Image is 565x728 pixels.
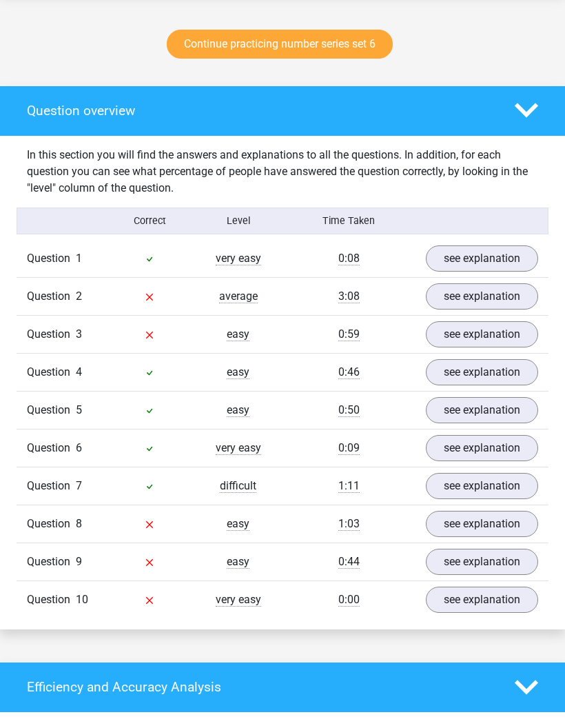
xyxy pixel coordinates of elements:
span: easy [227,365,249,379]
span: Question [27,554,76,570]
span: Question [27,326,76,343]
span: 0:44 [338,555,360,569]
span: 0:50 [338,403,360,417]
a: Continue practicing number series set 6 [167,30,393,59]
span: Question [27,478,76,494]
span: Question [27,591,76,608]
a: see explanation [426,435,538,461]
span: Question [27,440,76,456]
div: Time Taken [282,214,415,228]
span: easy [227,517,249,531]
span: 0:09 [338,441,360,455]
span: Question [27,288,76,305]
span: 0:46 [338,365,360,379]
span: Question [27,250,76,267]
span: 5 [76,403,82,416]
div: Level [194,214,282,228]
span: 4 [76,365,82,378]
span: 8 [76,517,82,530]
div: In this section you will find the answers and explanations to all the questions. In addition, for... [17,147,548,196]
a: see explanation [426,359,538,385]
span: 3:08 [338,290,360,303]
span: 0:00 [338,593,360,607]
a: see explanation [426,549,538,575]
span: average [219,290,258,303]
div: Correct [105,214,194,228]
span: Question [27,364,76,381]
span: 7 [76,479,82,492]
span: 6 [76,441,82,454]
span: Question [27,516,76,532]
a: see explanation [426,245,538,272]
span: 1 [76,252,82,265]
a: see explanation [426,511,538,537]
span: very easy [216,593,261,607]
span: 10 [76,593,88,606]
a: see explanation [426,473,538,499]
span: 1:11 [338,479,360,493]
a: see explanation [426,283,538,310]
span: easy [227,327,249,341]
span: very easy [216,252,261,265]
h4: Question overview [27,103,494,119]
span: 2 [76,290,82,303]
a: see explanation [426,587,538,613]
a: see explanation [426,397,538,423]
a: see explanation [426,321,538,347]
span: difficult [220,479,256,493]
span: 0:59 [338,327,360,341]
span: 3 [76,327,82,341]
span: 0:08 [338,252,360,265]
span: easy [227,555,249,569]
span: 1:03 [338,517,360,531]
span: 9 [76,555,82,568]
h4: Efficiency and Accuracy Analysis [27,679,494,695]
span: easy [227,403,249,417]
span: very easy [216,441,261,455]
span: Question [27,402,76,418]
